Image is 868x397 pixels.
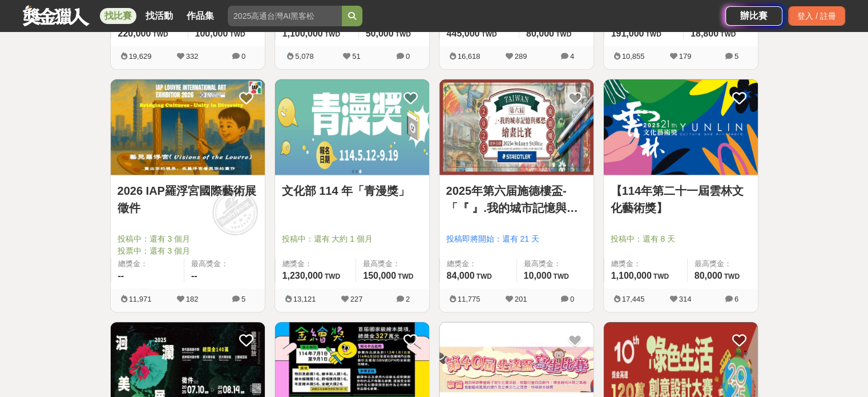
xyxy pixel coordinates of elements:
span: 最高獎金： [695,258,751,270]
span: TWD [720,30,736,38]
span: 總獎金： [118,258,177,270]
span: TWD [229,30,245,38]
span: TWD [724,272,740,280]
span: 11,971 [129,295,152,303]
span: TWD [325,30,340,38]
span: 16,618 [458,52,481,61]
span: TWD [398,272,413,280]
span: 182 [186,295,199,303]
span: 13,121 [293,295,316,303]
span: TWD [325,272,340,280]
a: 2025年第六届施德樓盃-「『 』.我的城市記憶與鄉愁」繪畫比賽 [446,182,587,216]
span: 投票中：還有 3 個月 [118,245,258,257]
span: 6 [734,295,738,303]
span: 0 [406,52,410,61]
span: 179 [679,52,692,61]
span: 0 [241,52,245,61]
span: 最高獎金： [524,258,587,270]
span: 19,629 [129,52,152,61]
span: TWD [653,272,669,280]
span: 5 [241,295,245,303]
img: Cover Image [275,79,429,175]
span: 220,000 [118,29,151,38]
span: TWD [553,272,568,280]
span: 4 [570,52,574,61]
span: 1,230,000 [282,271,323,280]
span: 5 [734,52,738,61]
span: 0 [570,295,574,303]
a: 作品集 [182,8,219,24]
span: 10,855 [622,52,645,61]
span: 投稿中：還有 8 天 [611,233,751,245]
span: 445,000 [447,29,480,38]
span: TWD [481,30,496,38]
span: 5,078 [295,52,314,61]
span: -- [191,271,197,280]
span: 84,000 [447,271,475,280]
span: 最高獎金： [191,258,258,270]
a: 文化部 114 年「青漫獎」 [282,182,422,199]
a: Cover Image [439,79,594,175]
span: 投稿中：還有 大約 1 個月 [282,233,422,245]
a: 【114年第二十一屆雲林文化藝術獎】 [611,182,751,216]
a: 辦比賽 [725,6,782,26]
span: 80,000 [695,271,722,280]
span: 總獎金： [611,258,680,270]
a: 2026 IAP羅浮宮國際藝術展徵件 [118,182,258,216]
span: TWD [152,30,168,38]
span: TWD [395,30,411,38]
span: 191,000 [611,29,644,38]
span: 投稿即將開始：還有 21 天 [446,233,587,245]
a: Cover Image [111,79,265,175]
span: 332 [186,52,199,61]
span: 150,000 [363,271,396,280]
input: 2025高通台灣AI黑客松 [228,6,342,26]
span: 314 [679,295,692,303]
span: 總獎金： [282,258,349,270]
div: 登入 / 註冊 [788,6,845,26]
span: 51 [352,52,360,61]
a: 找活動 [141,8,177,24]
span: 227 [350,295,363,303]
span: TWD [556,30,571,38]
span: 最高獎金： [363,258,422,270]
span: 18,800 [691,29,718,38]
span: 總獎金： [447,258,510,270]
span: 201 [515,295,527,303]
span: 投稿中：還有 3 個月 [118,233,258,245]
span: 289 [515,52,527,61]
a: Cover Image [275,79,429,175]
span: 100,000 [195,29,228,38]
a: Cover Image [604,79,758,175]
img: Cover Image [604,79,758,175]
span: 50,000 [366,29,394,38]
span: 11,775 [458,295,481,303]
span: TWD [476,272,491,280]
img: Cover Image [439,79,594,175]
span: 1,100,000 [282,29,323,38]
img: Cover Image [111,79,265,175]
span: 2 [406,295,410,303]
span: 1,100,000 [611,271,652,280]
span: -- [118,271,124,280]
span: TWD [645,30,661,38]
span: 80,000 [526,29,554,38]
span: 17,445 [622,295,645,303]
a: 找比賽 [100,8,136,24]
span: 10,000 [524,271,552,280]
